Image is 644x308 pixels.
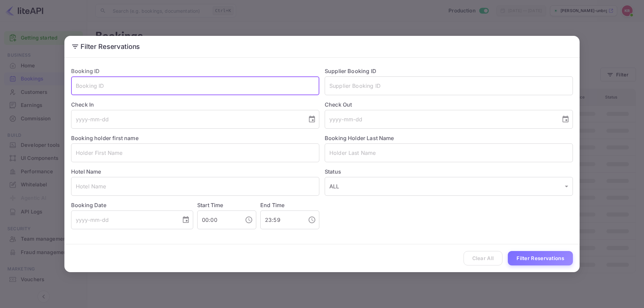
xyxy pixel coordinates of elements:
[71,210,176,229] input: yyyy-mm-dd
[325,177,573,196] div: ALL
[325,168,573,176] label: Status
[242,213,256,227] button: Choose time, selected time is 12:00 AM
[71,68,100,74] label: Booking ID
[325,76,573,95] input: Supplier Booking ID
[197,210,239,229] input: hh:mm
[325,101,573,109] label: Check Out
[305,113,319,126] button: Choose date
[197,202,223,208] label: Start Time
[559,113,572,126] button: Choose date
[179,213,193,227] button: Choose date
[305,213,319,227] button: Choose time, selected time is 11:59 PM
[71,177,319,196] input: Hotel Name
[325,110,556,129] input: yyyy-mm-dd
[71,135,139,141] label: Booking holder first name
[71,201,193,209] label: Booking Date
[71,76,319,95] input: Booking ID
[325,135,394,141] label: Booking Holder Last Name
[71,110,303,129] input: yyyy-mm-dd
[325,68,376,74] label: Supplier Booking ID
[325,143,573,162] input: Holder Last Name
[71,168,101,175] label: Hotel Name
[508,251,573,265] button: Filter Reservations
[71,101,319,109] label: Check In
[71,143,319,162] input: Holder First Name
[64,36,580,57] h2: Filter Reservations
[260,202,284,208] label: End Time
[260,210,303,229] input: hh:mm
